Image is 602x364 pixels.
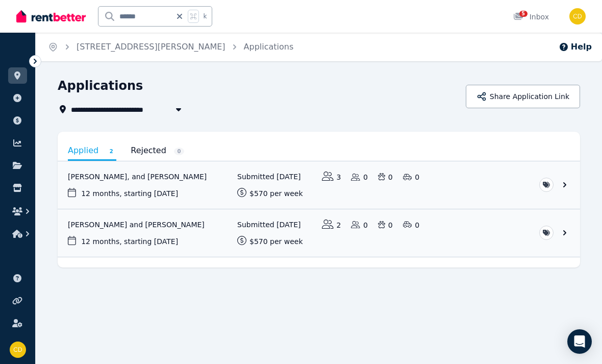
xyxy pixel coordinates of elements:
div: Open Intercom Messenger [567,329,592,354]
a: Applied [68,142,116,161]
a: Rejected [131,142,184,159]
h1: Applications [58,78,143,94]
span: k [203,12,207,20]
span: 5 [519,11,528,17]
a: View application: Abhiyan Gurung, Sandesh Jimee, and Dikshya Rai [58,161,580,209]
img: Chris Dimitropoulos [569,8,586,25]
img: RentBetter [16,9,86,24]
a: View application: Mohini Bhapkar and Sangram Jadhav [58,209,580,257]
div: Inbox [513,12,549,22]
button: Share Application Link [466,85,580,108]
img: Chris Dimitropoulos [10,342,26,358]
nav: Breadcrumb [36,33,306,61]
a: Applications [244,42,294,52]
button: Help [559,41,592,53]
span: 0 [174,148,184,155]
a: [STREET_ADDRESS][PERSON_NAME] [77,42,225,52]
span: 2 [106,148,116,155]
